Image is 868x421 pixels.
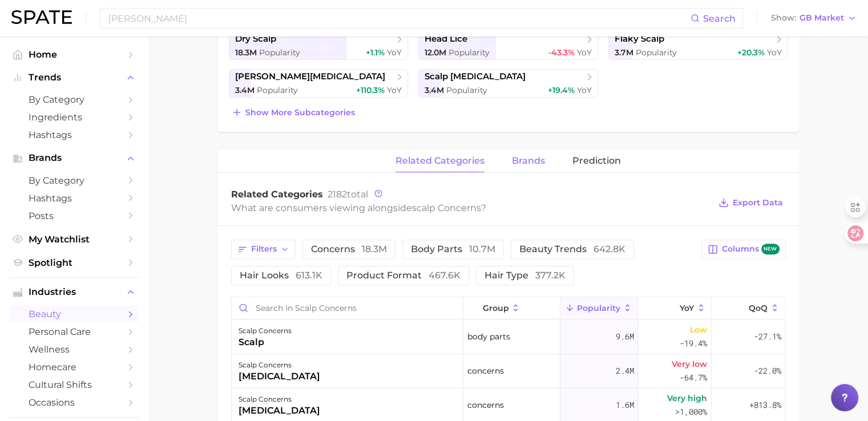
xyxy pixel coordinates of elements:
span: hair type [485,271,566,280]
span: hair looks [240,271,322,280]
span: dry scalp [235,34,276,44]
span: QoQ [749,303,768,313]
span: by Category [29,175,120,186]
span: brands [512,156,545,166]
span: Popularity [257,85,298,95]
button: Columnsnew [701,240,785,259]
span: flaky scalp [615,34,664,44]
a: flaky scalp3.7m Popularity+20.3% YoY [608,31,788,60]
span: Popularity [446,85,487,95]
button: Popularity [560,297,638,319]
a: Hashtags [9,126,139,144]
span: -27.1% [753,330,781,343]
span: Home [29,49,120,60]
span: Popularity [449,47,490,58]
span: 3.4m [235,85,255,95]
span: Popularity [259,47,300,58]
span: Very high [667,391,707,405]
span: Low [690,323,707,337]
div: [MEDICAL_DATA] [239,370,320,383]
span: Show [771,15,796,21]
span: related categories [395,156,485,166]
span: [PERSON_NAME][MEDICAL_DATA] [235,71,385,82]
span: Popularity [636,47,677,58]
button: Brands [9,149,139,167]
a: by Category [9,172,139,189]
span: Spotlight [29,257,120,268]
button: QoQ [712,297,785,319]
a: homecare [9,358,139,376]
span: -64.7% [680,371,707,384]
span: Brands [29,153,120,163]
div: scalp concerns [239,324,292,338]
span: YoY [577,85,592,95]
span: Related Categories [231,189,323,200]
span: 9.6m [615,330,633,343]
button: Filters [231,240,296,259]
button: Industries [9,284,139,301]
span: -19.4% [680,337,707,350]
span: Ingredients [29,112,120,123]
span: head lice [425,34,467,44]
span: My Watchlist [29,234,120,245]
a: personal care [9,323,139,341]
a: occasions [9,394,139,411]
span: YoY [387,47,402,58]
img: SPATE [11,10,72,24]
span: beauty trends [519,245,625,254]
a: head lice12.0m Popularity-43.3% YoY [418,31,598,60]
span: +813.8% [749,398,781,412]
a: Spotlight [9,254,139,272]
div: scalp [239,335,292,349]
input: Search in scalp concerns [232,297,463,319]
a: wellness [9,341,139,358]
span: concerns [311,245,387,254]
div: What are consumers viewing alongside ? [231,200,710,216]
button: YoY [638,297,712,319]
input: Search here for a brand, industry, or ingredient [107,9,691,28]
span: occasions [29,397,120,408]
span: >1,000% [675,406,707,417]
span: Filters [251,244,277,254]
span: YoY [387,85,402,95]
span: -22.0% [753,364,781,378]
span: 2.4m [615,364,633,378]
span: Search [703,13,736,24]
span: 2182 [328,189,347,200]
span: 3.4m [425,85,444,95]
a: dry scalp18.3m Popularity+1.1% YoY [229,31,409,60]
span: personal care [29,326,120,337]
span: homecare [29,362,120,373]
span: Columns [721,244,779,254]
span: +20.3% [737,47,764,58]
span: body parts [467,330,510,343]
div: scalp concerns [239,358,320,372]
button: group [463,297,560,319]
span: YoY [766,47,781,58]
span: Very low [672,357,707,371]
span: product format [346,271,461,280]
a: Home [9,46,139,63]
span: +110.3% [356,85,385,95]
button: scalp concernsscalpbody parts9.6mLow-19.4%-27.1% [232,320,785,354]
span: by Category [29,94,120,105]
span: Prediction [572,156,621,166]
span: Show more subcategories [245,108,355,118]
span: 613.1k [296,270,322,281]
span: concerns [467,364,504,378]
a: scalp [MEDICAL_DATA]3.4m Popularity+19.4% YoY [418,69,598,98]
button: Trends [9,69,139,86]
span: body parts [411,245,495,254]
span: 642.8k [594,244,625,254]
span: GB Market [800,15,844,21]
button: Export Data [716,195,785,211]
span: concerns [467,398,504,412]
a: Ingredients [9,108,139,126]
span: scalp [MEDICAL_DATA] [425,71,526,82]
a: [PERSON_NAME][MEDICAL_DATA]3.4m Popularity+110.3% YoY [229,69,409,98]
span: Popularity [577,303,620,313]
div: [MEDICAL_DATA] [239,404,320,418]
span: Hashtags [29,193,120,204]
span: group [482,303,508,313]
span: 18.3m [362,244,387,254]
